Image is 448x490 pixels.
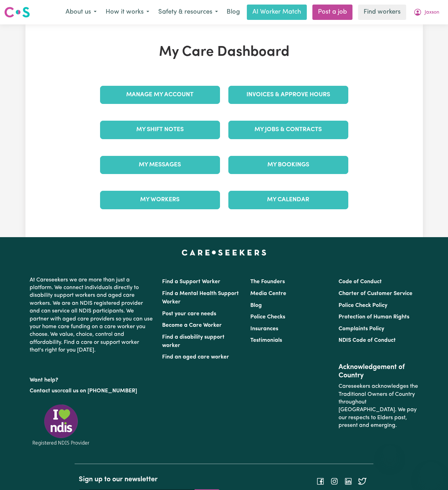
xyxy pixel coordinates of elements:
a: My Workers [100,191,220,209]
a: Post a job [312,5,352,20]
a: My Messages [100,156,220,174]
a: Contact us [30,388,57,394]
iframe: Close message [383,445,397,459]
a: Media Centre [250,291,286,296]
a: My Shift Notes [100,121,220,139]
a: Police Checks [250,314,285,320]
iframe: Button to launch messaging window [420,462,442,484]
span: Jaxson [425,9,439,16]
a: Charter of Customer Service [339,291,412,296]
a: Careseekers home page [182,250,266,255]
a: Find a Mental Health Support Worker [162,291,239,305]
a: Find workers [358,5,406,20]
p: Careseekers acknowledges the Traditional Owners of Country throughout [GEOGRAPHIC_DATA]. We pay o... [339,380,418,432]
a: AI Worker Match [247,5,307,20]
button: Safety & resources [154,5,222,20]
a: The Founders [250,279,285,285]
h2: Sign up to our newsletter [79,475,220,484]
a: call us on [PHONE_NUMBER] [62,388,137,394]
img: Careseekers logo [4,6,30,18]
p: or [30,384,154,398]
a: My Calendar [228,191,348,209]
a: Become a Care Worker [162,323,222,328]
a: Follow Careseekers on Instagram [330,478,339,484]
button: About us [61,5,101,20]
a: Manage My Account [100,86,220,104]
button: My Account [409,5,444,20]
h1: My Care Dashboard [96,44,352,61]
a: Blog [222,5,244,20]
h2: Acknowledgement of Country [339,363,418,380]
a: Post your care needs [162,311,216,317]
a: NDIS Code of Conduct [339,338,396,343]
p: At Careseekers we are more than just a platform. We connect individuals directly to disability su... [30,273,154,357]
a: Complaints Policy [339,326,384,332]
a: Follow Careseekers on LinkedIn [344,478,352,484]
a: Blog [250,303,262,308]
a: Testimonials [250,338,282,343]
a: Police Check Policy [339,303,387,308]
a: Find an aged care worker [162,354,229,360]
p: Want help? [30,374,154,384]
a: Find a Support Worker [162,279,220,285]
img: Registered NDIS provider [30,403,92,447]
a: Protection of Human Rights [339,314,409,320]
a: Code of Conduct [339,279,382,285]
a: Find a disability support worker [162,334,225,348]
a: Follow Careseekers on Facebook [316,478,325,484]
a: Follow Careseekers on Twitter [358,478,366,484]
button: How it works [101,5,154,20]
a: My Bookings [228,156,348,174]
a: Invoices & Approve Hours [228,86,348,104]
a: Careseekers logo [4,4,30,20]
a: Insurances [250,326,278,332]
a: My Jobs & Contracts [228,121,348,139]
